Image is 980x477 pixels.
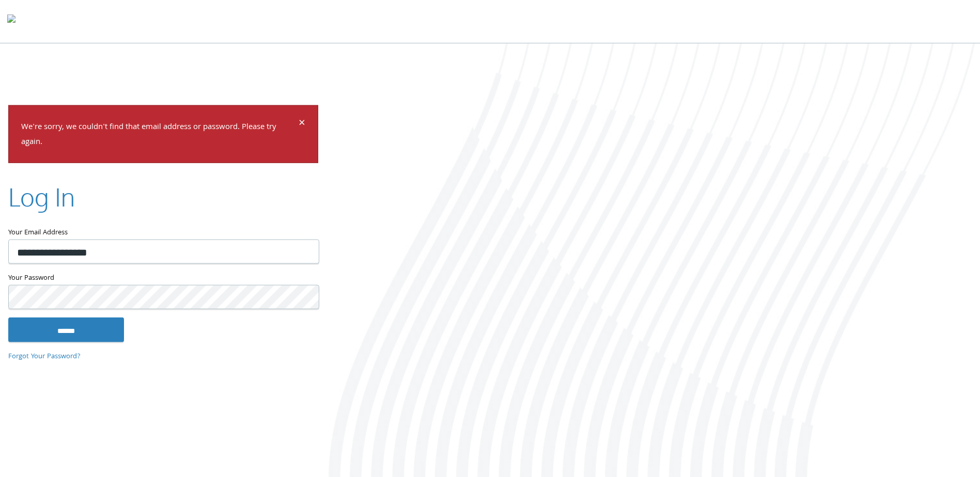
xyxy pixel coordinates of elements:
[299,114,305,134] span: ×
[8,272,318,284] label: Your Password
[8,179,75,214] h2: Log In
[299,118,305,131] button: Dismiss alert
[21,120,297,150] p: We're sorry, we couldn't find that email address or password. Please try again.
[8,351,81,362] a: Forgot Your Password?
[7,11,15,31] img: todyl-logo-dark.svg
